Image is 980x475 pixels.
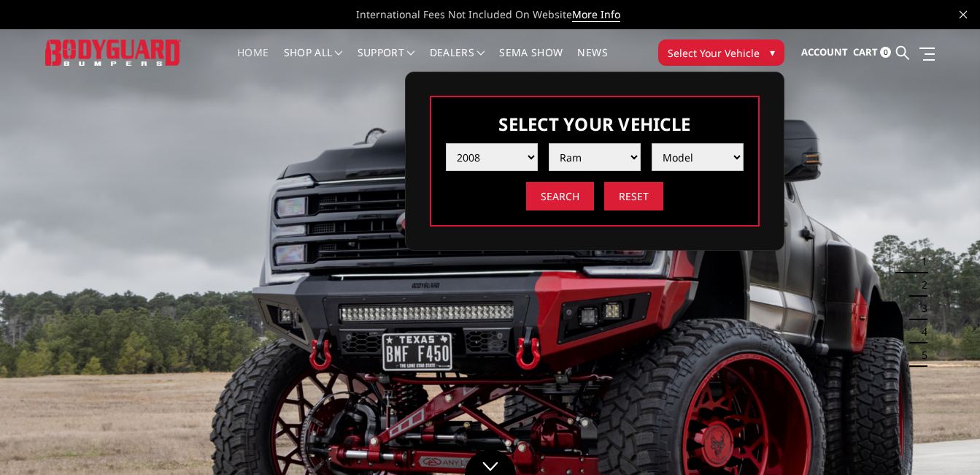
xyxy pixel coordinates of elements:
span: Cart [853,45,878,58]
button: 2 of 5 [913,273,927,297]
a: Dealers [430,47,485,76]
span: Account [801,45,848,58]
input: Search [526,182,594,210]
h3: Select Your Vehicle [446,112,744,136]
a: Support [358,47,415,76]
button: Select Your Vehicle [658,39,784,66]
span: Select Your Vehicle [668,45,760,61]
a: Home [237,47,269,76]
a: SEMA Show [499,47,563,76]
a: shop all [284,47,343,76]
button: 3 of 5 [913,297,927,320]
button: 1 of 5 [913,250,927,273]
a: News [577,47,607,76]
img: BODYGUARD BUMPERS [45,39,182,66]
span: 0 [880,47,891,58]
button: 4 of 5 [913,320,927,343]
a: Cart 0 [853,33,891,72]
a: Click to Down [465,449,516,475]
button: 5 of 5 [913,343,927,367]
a: Account [801,33,848,72]
span: ▾ [770,45,775,60]
input: Reset [604,182,663,210]
a: More Info [572,7,620,22]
